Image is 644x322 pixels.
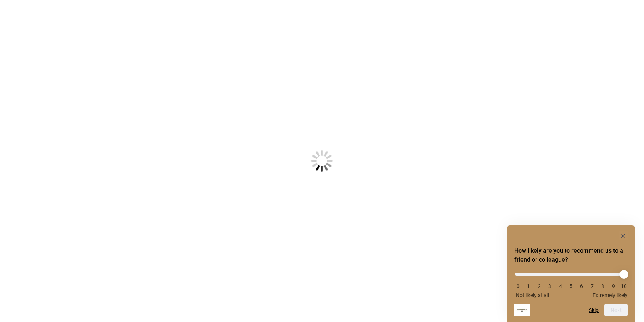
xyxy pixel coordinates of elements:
li: 8 [599,283,606,289]
div: How likely are you to recommend us to a friend or colleague? Select an option from 0 to 10, with ... [514,231,628,316]
img: Loading [274,113,370,209]
li: 4 [557,283,564,289]
li: 6 [578,283,585,289]
button: Skip [589,307,599,313]
li: 10 [620,283,628,289]
li: 0 [514,283,522,289]
button: Hide survey [619,231,628,240]
li: 3 [546,283,553,289]
div: How likely are you to recommend us to a friend or colleague? Select an option from 0 to 10, with ... [514,267,628,298]
span: Not likely at all [516,292,549,298]
li: 9 [610,283,617,289]
button: Next question [604,304,628,316]
span: Extremely likely [593,292,628,298]
h2: How likely are you to recommend us to a friend or colleague? Select an option from 0 to 10, with ... [514,246,628,264]
li: 5 [567,283,575,289]
li: 1 [525,283,532,289]
li: 2 [536,283,543,289]
li: 7 [588,283,596,289]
